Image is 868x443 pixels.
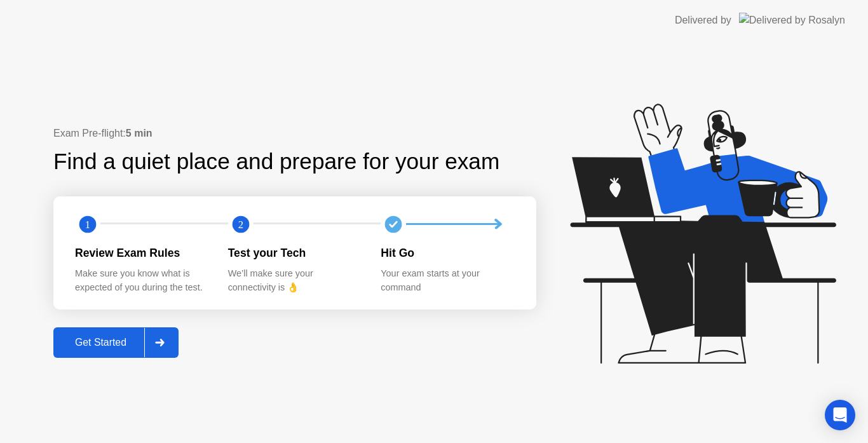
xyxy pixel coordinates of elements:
[57,337,144,348] div: Get Started
[381,245,513,261] div: Hit Go
[825,400,855,430] div: Open Intercom Messenger
[126,128,153,139] b: 5 min
[75,245,208,261] div: Review Exam Rules
[238,218,243,230] text: 2
[381,267,513,294] div: Your exam starts at your command
[75,267,208,294] div: Make sure you know what is expected of you during the test.
[228,245,361,261] div: Test your Tech
[228,267,361,294] div: We’ll make sure your connectivity is 👌
[53,126,536,141] div: Exam Pre-flight:
[675,13,731,28] div: Delivered by
[739,13,845,27] img: Delivered by Rosalyn
[53,145,501,179] div: Find a quiet place and prepare for your exam
[85,218,90,230] text: 1
[53,327,179,358] button: Get Started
